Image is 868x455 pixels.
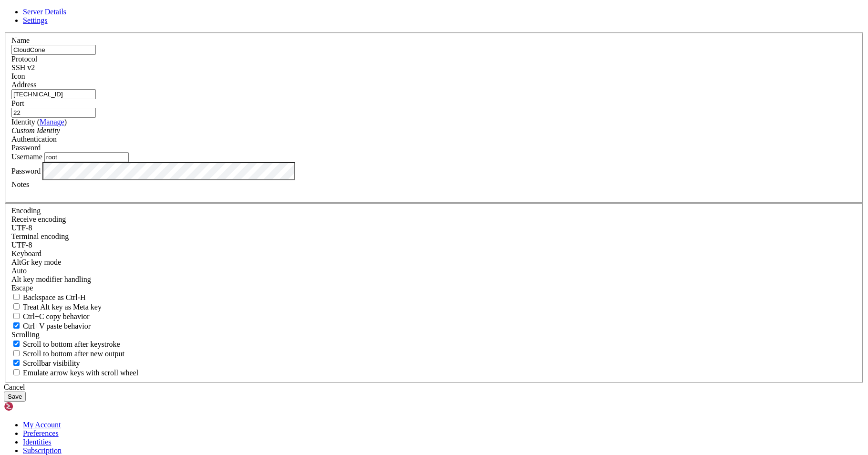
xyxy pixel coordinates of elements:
[11,232,69,240] label: The default terminal encoding. ISO-2022 enables character map translations (like graphics maps). ...
[23,359,80,367] span: Scrollbar visibility
[23,369,138,377] span: Emulate arrow keys with scroll wheel
[4,392,26,402] button: Save
[11,293,86,301] label: If true, the backspace should send BS ('\x08', aka ^H). Otherwise the backspace key should send '...
[11,166,41,175] label: Password
[11,108,96,118] input: Port Number
[11,215,66,223] label: Set the expected encoding for data received from the host. If the encodings do not match, visual ...
[13,341,20,347] input: Scroll to bottom after keystroke
[13,313,20,319] input: Ctrl+C copy behavior
[11,241,32,249] span: UTF-8
[40,118,64,126] a: Manage
[11,126,857,135] div: Custom Identity
[11,135,57,143] label: Authentication
[11,258,61,266] label: Set the expected encoding for data received from the host. If the encodings do not match, visual ...
[23,16,48,24] a: Settings
[13,303,20,310] input: Treat Alt key as Meta key
[23,421,61,429] a: My Account
[44,152,129,162] input: Login Username
[23,438,52,446] a: Identities
[11,36,30,44] label: Name
[11,369,138,377] label: When using the alternative screen buffer, and DECCKM (Application Cursor Keys) is active, mouse w...
[11,55,37,63] label: Protocol
[11,312,90,321] label: Ctrl-C copies if true, send ^C to host if false. Ctrl-Shift-C sends ^C to host if true, copies if...
[11,267,27,275] span: Auto
[11,153,42,161] label: Username
[11,180,29,188] label: Notes
[11,224,857,232] div: UTF-8
[23,312,90,321] span: Ctrl+C copy behavior
[11,63,35,72] span: SSH v2
[13,360,20,366] input: Scrollbar visibility
[11,340,120,348] label: Whether to scroll to the bottom on any keystroke.
[4,383,864,392] div: Cancel
[11,275,91,283] label: Controls how the Alt key is handled. Escape: Send an ESC prefix. 8-Bit: Add 128 to the typed char...
[11,359,80,367] label: The vertical scrollbar mode.
[23,429,59,437] a: Preferences
[11,284,33,292] span: Escape
[4,402,59,411] img: Shellngn
[13,369,20,375] input: Emulate arrow keys with scroll wheel
[11,45,96,55] input: Server Name
[37,118,67,126] span: ( )
[11,126,60,134] i: Custom Identity
[11,331,40,339] label: Scrolling
[11,241,857,249] div: UTF-8
[11,267,857,275] div: Auto
[11,207,41,215] label: Encoding
[23,322,91,330] span: Ctrl+V paste behavior
[11,322,91,330] label: Ctrl+V pastes if true, sends ^V to host if false. Ctrl+Shift+V sends ^V to host if true, pastes i...
[11,72,25,80] label: Icon
[13,350,20,356] input: Scroll to bottom after new output
[11,63,857,72] div: SSH v2
[13,322,20,329] input: Ctrl+V paste behavior
[11,284,857,292] div: Escape
[23,350,124,358] span: Scroll to bottom after new output
[23,293,86,301] span: Backspace as Ctrl-H
[23,303,102,311] span: Treat Alt key as Meta key
[11,303,102,311] label: Whether the Alt key acts as a Meta key or as a distinct Alt key.
[11,144,857,152] div: Password
[11,144,41,152] span: Password
[23,8,66,16] a: Server Details
[23,446,62,455] a: Subscription
[11,99,24,107] label: Port
[11,249,41,258] label: Keyboard
[11,81,36,89] label: Address
[11,224,32,232] span: UTF-8
[11,89,96,99] input: Host Name or IP
[23,340,120,348] span: Scroll to bottom after keystroke
[11,350,124,358] label: Scroll to bottom after new output.
[11,118,67,126] label: Identity
[13,294,20,300] input: Backspace as Ctrl-H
